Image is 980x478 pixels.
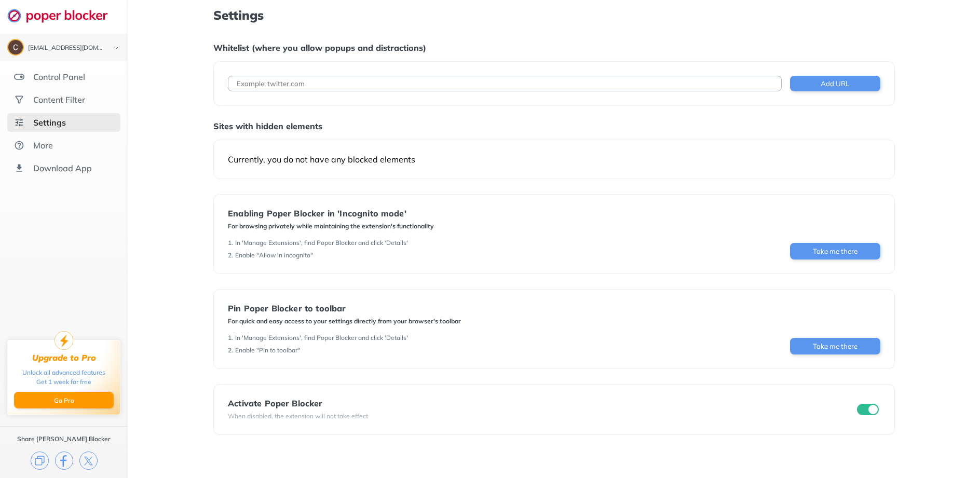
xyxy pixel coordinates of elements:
div: Enabling Poper Blocker in 'Incognito mode' [228,209,434,218]
div: Currently, you do not have any blocked elements [228,154,880,165]
div: 2 . [228,251,233,260]
img: facebook.svg [55,452,73,470]
div: Settings [33,117,66,128]
h1: Settings [213,8,895,22]
div: For quick and easy access to your settings directly from your browser's toolbar [228,317,461,325]
img: ACg8ocLGc0RSYOc0wRP3eCEg9eTKJo3d73tPWIJ9Uq16D8qfFDRWqg=s96-c [8,40,23,54]
button: Take me there [790,243,880,260]
input: Example: twitter.com [228,76,782,91]
div: Control Panel [33,72,85,82]
img: features.svg [14,72,24,82]
div: Content Filter [33,94,85,105]
div: In 'Manage Extensions', find Poper Blocker and click 'Details' [235,239,408,247]
div: Whitelist (where you allow popups and distractions) [213,43,895,53]
div: 1 . [228,239,233,247]
div: Get 1 week for free [36,377,91,387]
div: 1 . [228,334,233,342]
div: In 'Manage Extensions', find Poper Blocker and click 'Details' [235,334,408,342]
div: Enable "Allow in incognito" [235,251,313,260]
img: social.svg [14,94,24,105]
div: cosmo.bowie@gmail.com [28,45,105,52]
div: Sites with hidden elements [213,121,895,131]
img: settings-selected.svg [14,117,24,128]
img: upgrade-to-pro.svg [55,331,73,350]
button: Go Pro [14,392,114,408]
div: Download App [33,163,92,173]
div: Share [PERSON_NAME] Blocker [17,435,111,443]
div: Pin Poper Blocker to toolbar [228,304,461,313]
img: logo-webpage.svg [7,8,119,23]
div: Unlock all advanced features [22,368,105,377]
img: chevron-bottom-black.svg [110,43,122,53]
img: x.svg [79,452,98,470]
button: Take me there [790,338,880,354]
div: Upgrade to Pro [32,353,96,363]
div: For browsing privately while maintaining the extension's functionality [228,222,434,230]
img: download-app.svg [14,163,24,173]
div: 2 . [228,346,233,354]
div: More [33,140,53,151]
img: copy.svg [31,452,49,470]
div: When disabled, the extension will not take effect [228,412,368,420]
img: about.svg [14,140,24,151]
div: Activate Poper Blocker [228,399,368,408]
button: Add URL [790,76,880,91]
div: Enable "Pin to toolbar" [235,346,300,354]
